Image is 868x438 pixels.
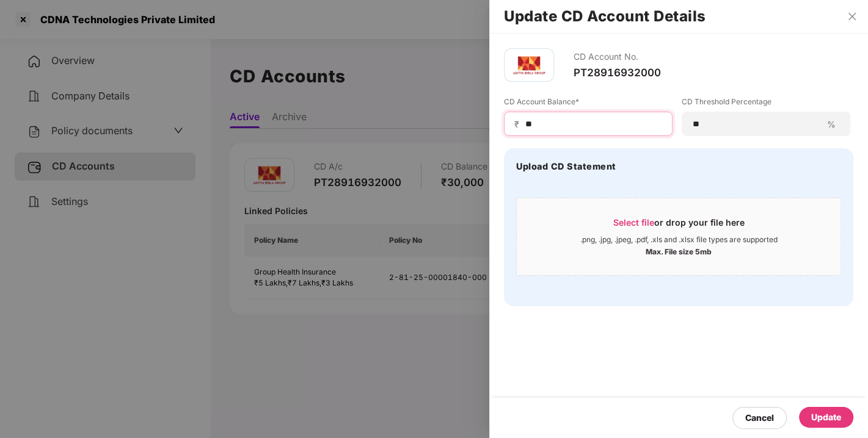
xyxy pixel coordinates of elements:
div: or drop your file here [613,217,745,235]
h4: Upload CD Statement [516,160,616,173]
div: PT28916932000 [574,66,661,79]
span: close [847,12,857,21]
button: Close [844,11,861,22]
label: CD Threshold Percentage [682,96,850,112]
div: Cancel [745,411,774,425]
div: .png, .jpg, .jpeg, .pdf, .xls and .xlsx file types are supported [580,235,778,245]
h2: Update CD Account Details [504,10,853,23]
span: ₹ [514,118,524,130]
span: % [822,118,841,130]
span: Select file [613,217,654,228]
label: CD Account Balance* [504,96,673,112]
span: Select fileor drop your file here.png, .jpg, .jpeg, .pdf, .xls and .xlsx file types are supported... [517,207,841,266]
div: Max. File size 5mb [646,245,712,257]
div: Update [811,411,841,424]
div: CD Account No. [574,48,661,66]
img: aditya.png [511,47,547,84]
